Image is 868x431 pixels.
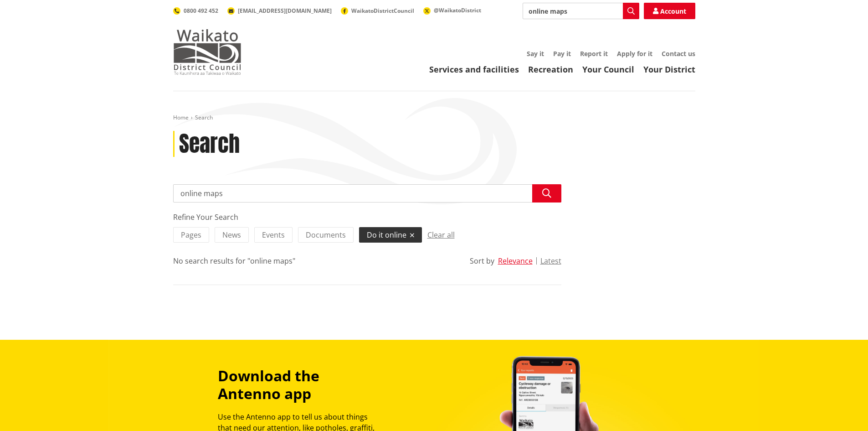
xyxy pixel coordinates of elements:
[434,6,481,14] span: @WaikatoDistrict
[429,64,519,75] a: Services and facilities
[173,114,695,122] nav: breadcrumb
[238,7,332,15] span: [EMAIL_ADDRESS][DOMAIN_NAME]
[341,7,414,15] a: WaikatoDistrictCouncil
[351,7,414,15] span: WaikatoDistrictCouncil
[367,230,406,240] span: Do it online
[427,228,455,242] button: Clear all
[527,49,544,58] a: Say it
[528,64,573,75] a: Recreation
[826,393,859,426] iframe: Messenger Launcher
[184,7,218,15] span: 0800 492 452
[179,131,240,157] h1: Search
[580,49,608,58] a: Report it
[498,257,533,265] button: Relevance
[423,6,481,14] a: @WaikatoDistrict
[470,255,494,266] div: Sort by
[523,3,639,19] input: Search input
[181,230,201,240] span: Pages
[227,7,332,15] a: [EMAIL_ADDRESS][DOMAIN_NAME]
[218,367,383,402] h3: Download the Antenno app
[173,255,295,266] div: No search results for "online maps"
[222,230,241,240] span: News
[553,49,571,58] a: Pay it
[582,64,634,75] a: Your Council
[617,49,652,58] a: Apply for it
[643,64,695,75] a: Your District
[173,114,189,121] a: Home
[540,257,561,265] button: Latest
[644,3,695,19] a: Account
[662,49,695,58] a: Contact us
[173,184,561,203] input: Search input
[195,114,213,121] span: Search
[173,29,241,75] img: Waikato District Council - Te Kaunihera aa Takiwaa o Waikato
[173,212,561,223] div: Refine Your Search
[306,230,346,240] span: Documents
[262,230,285,240] span: Events
[173,7,218,15] a: 0800 492 452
